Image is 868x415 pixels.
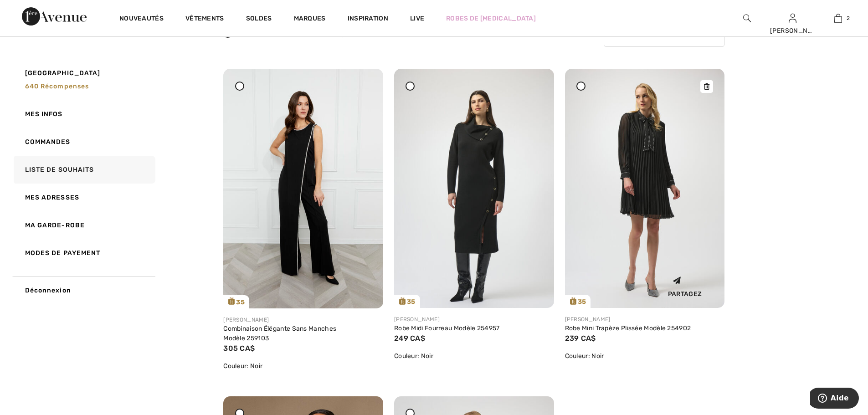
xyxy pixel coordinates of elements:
span: 239 CA$ [565,334,596,343]
a: 2 [816,13,860,24]
div: Couleur: Noir [565,351,725,361]
span: Inspiration [348,15,388,24]
div: Couleur: Noir [394,351,554,361]
span: [GEOGRAPHIC_DATA] [25,68,101,78]
a: 35 [565,69,725,308]
a: Mes infos [12,100,155,128]
a: 35 [394,69,554,308]
img: joseph-ribkoff-dresses-jumpsuits-black_254902a_2_1484_search.jpg [565,69,725,308]
img: 1ère Avenue [22,7,87,26]
div: [PERSON_NAME] [770,26,815,36]
a: Nouveautés [119,15,164,24]
a: Se connecter [789,14,796,22]
div: [PERSON_NAME] [565,315,725,323]
a: 35 [223,69,383,308]
img: recherche [743,13,751,24]
a: Live [410,14,424,23]
span: 305 CA$ [223,344,255,353]
img: frank-lyman-dresses-jumpsuits-black_259103_5_8a71_search.jpg [223,69,383,308]
img: Mes infos [789,13,796,24]
span: 2 [847,14,850,22]
div: [PERSON_NAME] [394,315,554,323]
a: Robe Midi Fourreau Modèle 254957 [394,324,500,332]
span: 640 récompenses [25,82,89,90]
a: Soldes [246,15,272,24]
a: Marques [294,15,326,24]
a: Liste de souhaits [12,156,155,184]
img: Mon panier [834,13,842,24]
a: Robes de [MEDICAL_DATA] [446,14,536,23]
span: 249 CA$ [394,334,425,343]
a: Combinaison Élégante Sans Manches Modèle 259103 [223,325,336,342]
a: Vêtements [185,15,224,24]
div: [PERSON_NAME] [223,316,383,324]
a: Déconnexion [12,276,155,304]
a: Mes adresses [12,184,155,211]
div: Partagez [652,269,718,301]
a: Robe Mini Trapèze Plissée Modèle 254902 [565,324,691,332]
a: Ma garde-robe [12,211,155,239]
img: joseph-ribkoff-dresses-jumpsuits-black_254957a_1_8392_search.jpg [394,69,554,308]
a: Commandes [12,128,155,156]
a: Modes de payement [12,239,155,267]
div: Couleur: Noir [223,361,383,371]
iframe: Ouvre un widget dans lequel vous pouvez trouver plus d’informations [810,388,859,410]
